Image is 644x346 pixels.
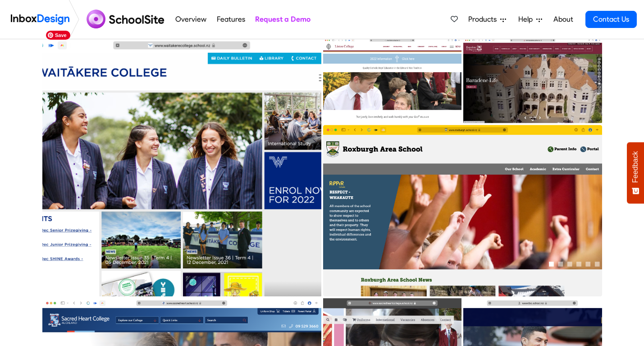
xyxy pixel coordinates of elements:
span: Save [46,31,70,40]
button: Feedback - Show survey [627,142,644,203]
span: Feedback [631,151,639,183]
a: Help [515,10,546,28]
a: Features [214,10,247,28]
a: Overview [173,10,209,28]
a: Request a Demo [252,10,313,28]
img: 2022_01_17_baradene-college.png [462,37,603,124]
img: schoolsite logo [83,9,170,30]
img: 2022_01_17_liston-college.png [322,37,463,124]
a: Contact Us [585,11,637,28]
a: About [551,10,575,28]
a: Products [465,10,510,28]
span: Products [468,14,500,25]
img: 2022_01_17_roxburgh-area-school.png [322,124,603,297]
span: Help [518,14,536,25]
img: 2022_01_17_waitakere-college.png [41,37,322,297]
